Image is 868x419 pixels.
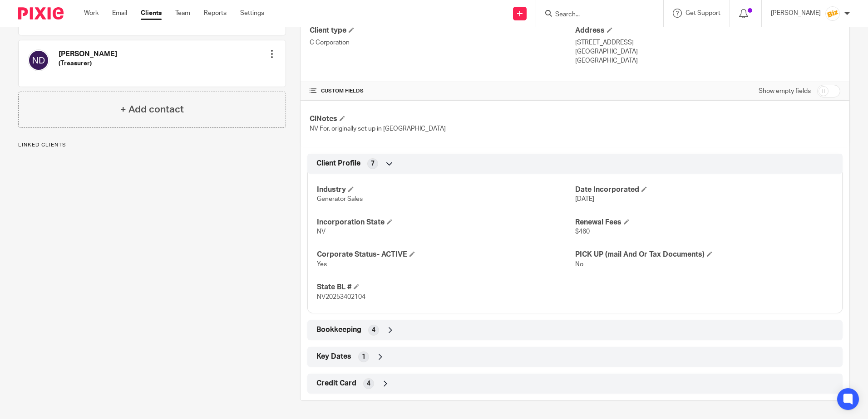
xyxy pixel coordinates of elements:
h4: Incorporation State [317,218,575,227]
h4: ClNotes [310,114,575,124]
h4: Address [575,26,840,35]
a: Reports [204,9,227,18]
span: Get Support [686,10,720,16]
img: siteIcon.png [825,6,840,21]
span: 4 [367,379,370,388]
h4: PICK UP (mail And Or Tax Documents) [575,250,833,259]
p: C Corporation [310,38,575,47]
p: [GEOGRAPHIC_DATA] [575,56,840,65]
h4: + Add contact [120,102,184,117]
p: Linked clients [18,141,286,149]
input: Search [554,11,636,19]
a: Settings [240,9,264,18]
span: 1 [362,352,365,361]
span: Credit Card [316,379,356,388]
h5: (Treasurer) [59,59,117,68]
span: Client Profile [316,159,360,168]
span: $460 [575,229,590,235]
img: Pixie [18,7,64,19]
p: [GEOGRAPHIC_DATA] [575,47,840,56]
span: 4 [372,326,375,335]
a: Work [84,9,99,18]
h4: Corporate Status- ACTIVE [317,250,575,259]
a: Clients [141,9,162,18]
span: Yes [317,261,327,268]
span: Bookkeeping [316,325,361,335]
span: NV [317,229,325,235]
span: 7 [371,159,375,168]
a: Team [175,9,190,18]
span: [DATE] [575,196,594,202]
span: NV For, originally set up in [GEOGRAPHIC_DATA] [310,126,446,132]
a: Email [112,9,127,18]
span: Key Dates [316,352,351,361]
h4: Date Incorporated [575,185,833,195]
h4: Renewal Fees [575,218,833,227]
h4: State BL # [317,283,575,292]
span: NV20253402104 [317,294,365,300]
p: [PERSON_NAME] [771,9,821,18]
span: No [575,261,583,268]
h4: Industry [317,185,575,195]
h4: [PERSON_NAME] [59,49,117,59]
h4: Client type [310,26,575,35]
img: svg%3E [28,49,49,71]
span: Generator Sales [317,196,363,202]
h4: CUSTOM FIELDS [310,88,575,95]
label: Show empty fields [759,87,811,96]
p: [STREET_ADDRESS] [575,38,840,47]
